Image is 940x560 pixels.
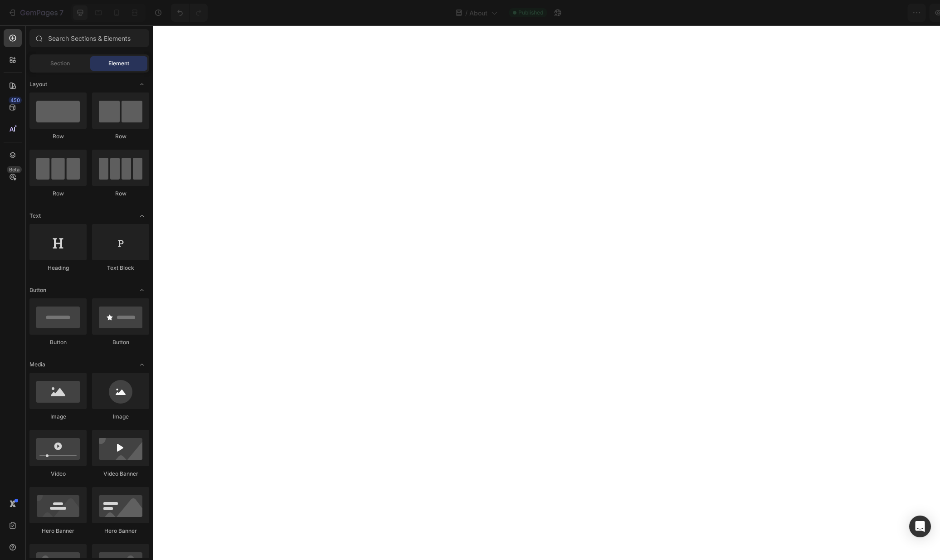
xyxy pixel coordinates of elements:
div: Row [92,132,149,141]
div: Heading [29,264,87,272]
iframe: Design area [153,25,940,560]
div: Button [29,338,87,346]
span: Toggle open [135,283,149,297]
span: Published [518,9,543,17]
div: 450 [9,97,22,104]
span: / [465,8,468,18]
div: Text Block [92,264,149,272]
span: Media [29,360,45,369]
span: Text [29,212,41,220]
p: 7 [59,7,63,18]
span: About [469,8,487,18]
div: Open Intercom Messenger [909,516,931,537]
div: Hero Banner [29,527,87,535]
span: Layout [29,80,47,88]
div: Hero Banner [92,527,149,535]
div: Undo/Redo [171,4,208,22]
div: Image [29,413,87,421]
div: Video Banner [92,470,149,478]
span: Toggle open [135,77,149,92]
input: Search Sections & Elements [29,29,149,47]
div: Row [92,190,149,198]
button: 7 [4,4,68,22]
div: Row [29,132,87,141]
div: Beta [7,166,22,173]
button: Publish [880,4,918,22]
div: Video [29,470,87,478]
span: Section [50,59,70,68]
div: Row [29,190,87,198]
span: Button [29,286,46,294]
div: Button [92,338,149,346]
span: Toggle open [135,209,149,223]
div: Publish [887,8,910,18]
span: Element [108,59,129,68]
span: Toggle open [135,357,149,372]
span: Save [854,9,869,17]
button: Save [846,4,876,22]
div: Image [92,413,149,421]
